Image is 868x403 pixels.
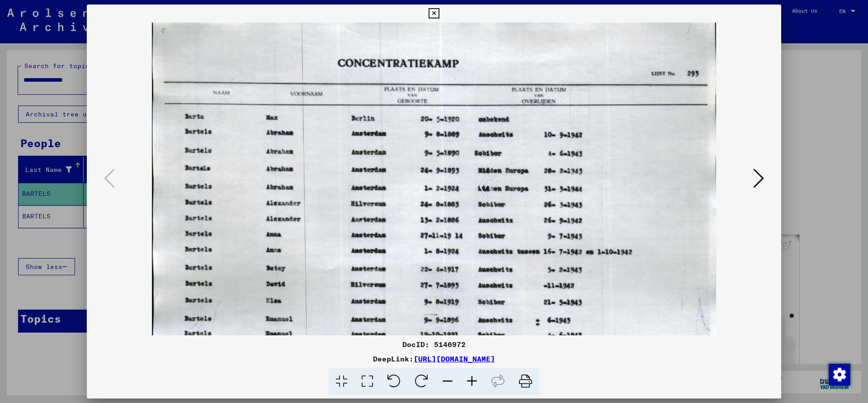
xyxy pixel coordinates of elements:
[828,363,850,385] div: Change consent
[87,353,781,364] div: DeepLink:
[87,339,781,350] div: DocID: 5146972
[414,354,495,363] a: [URL][DOMAIN_NAME]
[829,364,850,385] img: Change consent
